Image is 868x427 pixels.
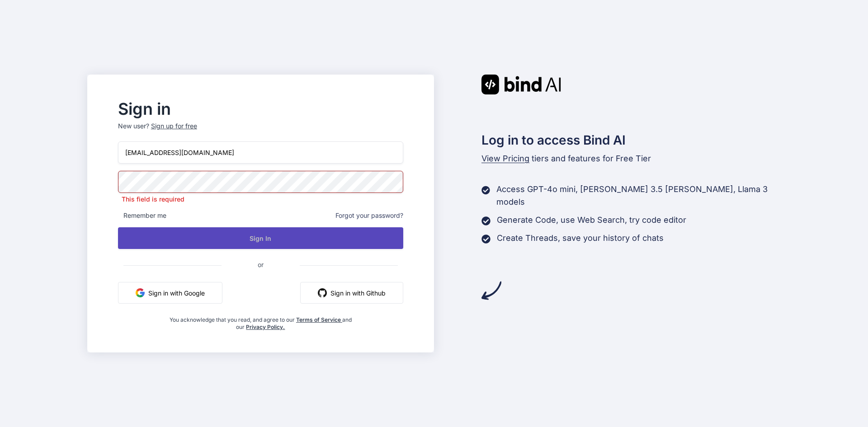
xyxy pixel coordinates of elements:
span: Forgot your password? [335,211,403,220]
p: Create Threads, save your history of chats [497,232,664,244]
input: Login or Email [118,141,403,164]
img: google [136,288,145,297]
button: Sign in with Google [118,282,222,304]
h2: Sign in [118,102,403,116]
p: tiers and features for Free Tier [481,152,781,165]
p: New user? [118,122,403,141]
a: Privacy Policy. [246,324,285,330]
span: Remember me [118,211,166,220]
span: or [222,253,300,276]
p: This field is required [118,195,403,204]
div: Sign up for free [151,122,197,131]
h2: Log in to access Bind AI [481,131,781,150]
button: Sign In [118,227,403,249]
img: Bind AI logo [481,75,561,94]
a: Terms of Service [296,316,342,323]
button: Sign in with Github [300,282,403,304]
img: arrow [481,281,501,300]
p: Access GPT-4o mini, [PERSON_NAME] 3.5 [PERSON_NAME], Llama 3 models [496,183,781,208]
span: View Pricing [481,154,529,163]
div: You acknowledge that you read, and agree to our and our [165,311,356,331]
p: Generate Code, use Web Search, try code editor [497,214,686,226]
img: github [318,288,327,297]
